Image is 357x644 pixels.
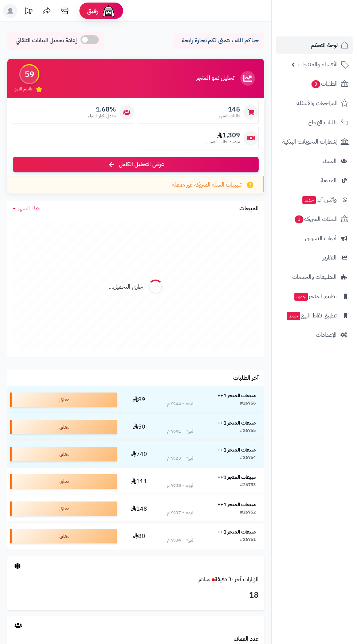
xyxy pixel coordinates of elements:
p: حياكم الله ، نتمنى لكم تجارة رابحة [178,36,259,45]
td: 111 [120,468,158,495]
span: جديد [294,293,308,301]
span: عرض التحليل الكامل [119,160,164,169]
div: جاري التحميل... [109,283,143,291]
strong: مبيعات المتجر 1++ [217,446,256,454]
div: معلق [10,447,117,461]
a: إشعارات التحويلات البنكية [276,133,353,151]
a: تطبيق المتجرجديد [276,288,353,305]
div: #26755 [240,428,256,435]
span: 3 [311,80,320,88]
div: اليوم - 9:04 م [167,536,195,544]
td: 740 [120,441,158,468]
strong: مبيعات المتجر 1++ [217,473,256,481]
div: اليوم - 9:07 م [167,509,195,516]
span: العملاء [322,156,337,166]
a: السلات المتروكة1 [276,210,353,228]
a: لوحة التحكم [276,36,353,54]
span: أدوات التسويق [305,233,337,243]
span: تطبيق المتجر [294,291,337,301]
div: اليوم - 9:41 م [167,428,195,435]
td: 148 [120,495,158,522]
strong: مبيعات المتجر 1++ [217,501,256,508]
span: تطبيق نقاط البيع [286,311,337,321]
span: طلبات الشهر [219,113,240,119]
a: التطبيقات والخدمات [276,268,353,286]
small: مباشر [198,575,210,584]
td: 80 [120,523,158,550]
span: السلات المتروكة [294,214,338,224]
span: الطلبات [311,79,338,89]
a: الطلبات3 [276,75,353,93]
h3: 18 [13,589,259,602]
div: اليوم - 9:44 م [167,400,195,407]
span: رفيق [87,7,98,15]
div: معلق [10,529,117,543]
span: التقارير [323,253,337,263]
h3: آخر الطلبات [233,375,259,382]
strong: مبيعات المتجر 1++ [217,392,256,399]
a: أدوات التسويق [276,230,353,247]
img: ai-face.png [101,4,116,18]
span: 1 [295,215,303,223]
div: #26752 [240,509,256,516]
span: التطبيقات والخدمات [292,272,337,282]
span: لوحة التحكم [311,40,338,50]
a: العملاء [276,152,353,170]
span: المراجعات والأسئلة [297,98,338,108]
a: تطبيق نقاط البيعجديد [276,307,353,324]
div: #26751 [240,536,256,544]
h3: تحليل نمو المتجر [196,75,234,82]
div: معلق [10,501,117,516]
a: الزيارات آخر ٦٠ دقيقةمباشر [198,575,259,584]
a: طلبات الإرجاع [276,114,353,131]
div: معلق [10,393,117,407]
span: جديد [302,196,316,204]
span: هذا الشهر [18,204,40,213]
div: اليوم - 9:23 م [167,454,195,462]
div: #26753 [240,482,256,489]
div: اليوم - 9:08 م [167,482,195,489]
span: تقييم النمو [15,86,32,92]
span: طلبات الإرجاع [308,117,338,128]
a: وآتس آبجديد [276,191,353,208]
span: تنبيهات السلة المتروكة غير مفعلة [172,181,242,189]
td: 50 [120,414,158,441]
span: معدل تكرار الشراء [88,113,116,119]
img: logo-2.png [307,20,350,35]
span: الأقسام والمنتجات [298,59,338,70]
a: الإعدادات [276,326,353,344]
td: 89 [120,386,158,413]
a: عرض التحليل الكامل [13,157,259,172]
span: الإعدادات [316,330,337,340]
a: المدونة [276,172,353,189]
a: المراجعات والأسئلة [276,94,353,112]
span: متوسط طلب العميل [207,139,240,145]
span: إشعارات التحويلات البنكية [282,137,338,147]
span: 145 [219,105,240,113]
h3: المبيعات [239,206,259,212]
div: #26756 [240,400,256,407]
a: التقارير [276,249,353,266]
span: وآتس آب [302,195,337,205]
a: هذا الشهر [13,204,40,213]
a: تحديثات المنصة [19,4,38,20]
strong: مبيعات المتجر 1++ [217,528,256,536]
div: معلق [10,474,117,489]
div: #26754 [240,454,256,462]
span: إعادة تحميل البيانات التلقائي [16,36,77,45]
span: 1,309 [207,131,240,139]
span: جديد [287,312,300,320]
div: معلق [10,420,117,434]
strong: مبيعات المتجر 1++ [217,419,256,427]
a: عدد العملاء [234,635,259,643]
span: المدونة [321,175,337,186]
span: 1.68% [88,105,116,113]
